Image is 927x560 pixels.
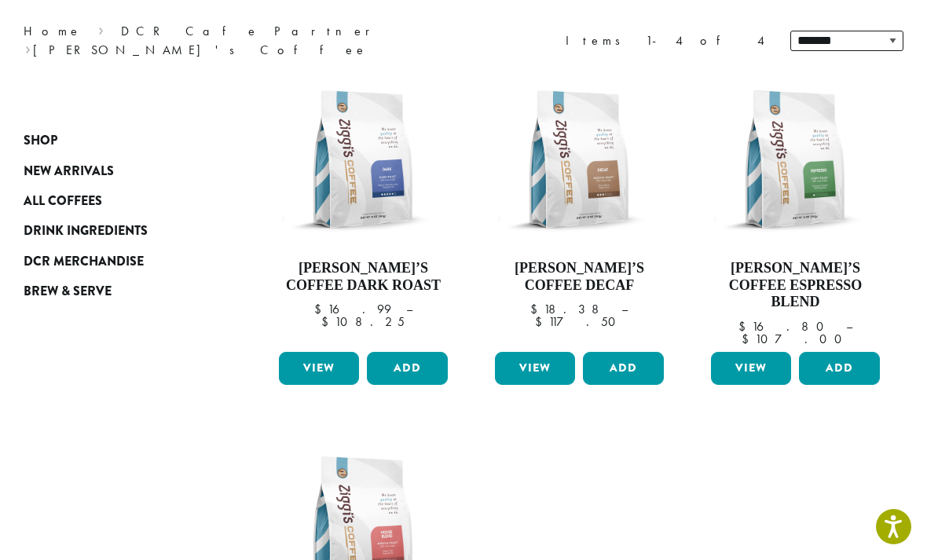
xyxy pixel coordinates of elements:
[24,221,148,241] span: Drink Ingredients
[367,352,447,385] button: Add
[530,301,606,317] bdi: 18.38
[535,313,623,330] bdi: 117.50
[742,331,849,347] bdi: 107.00
[24,282,112,302] span: Brew & Serve
[491,260,668,294] h4: [PERSON_NAME]’s Coffee Decaf
[707,260,884,311] h4: [PERSON_NAME]’s Coffee Espresso Blend
[583,352,663,385] button: Add
[799,352,879,385] button: Add
[24,156,208,185] a: New Arrivals
[711,352,791,385] a: View
[535,313,548,330] span: $
[491,71,668,247] img: Ziggis-Decaf-Blend-12-oz.png
[121,23,381,39] a: DCR Cafe Partner
[275,71,452,247] img: Ziggis-Dark-Blend-12-oz.png
[406,301,412,317] span: –
[279,352,359,385] a: View
[24,126,208,156] a: Shop
[98,16,104,41] span: ›
[24,216,208,246] a: Drink Ingredients
[314,301,328,317] span: $
[707,71,884,247] img: Ziggis-Espresso-Blend-12-oz.png
[491,71,668,346] a: [PERSON_NAME]’s Coffee Decaf
[24,252,144,272] span: DCR Merchandise
[530,301,544,317] span: $
[24,162,114,181] span: New Arrivals
[738,318,831,335] bdi: 16.80
[24,247,208,276] a: DCR Merchandise
[321,313,405,330] bdi: 108.25
[621,301,628,317] span: –
[24,22,440,60] nav: Breadcrumb
[24,276,208,306] a: Brew & Serve
[742,331,755,347] span: $
[566,31,767,50] div: Items 1-4 of 4
[314,301,391,317] bdi: 16.99
[275,260,452,294] h4: [PERSON_NAME]’s Coffee Dark Roast
[25,35,31,60] span: ›
[846,318,852,335] span: –
[738,318,752,335] span: $
[24,23,82,39] a: Home
[495,352,575,385] a: View
[275,71,452,346] a: [PERSON_NAME]’s Coffee Dark Roast
[24,192,102,211] span: All Coffees
[24,131,57,151] span: Shop
[321,313,335,330] span: $
[24,186,208,216] a: All Coffees
[707,71,884,346] a: [PERSON_NAME]’s Coffee Espresso Blend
